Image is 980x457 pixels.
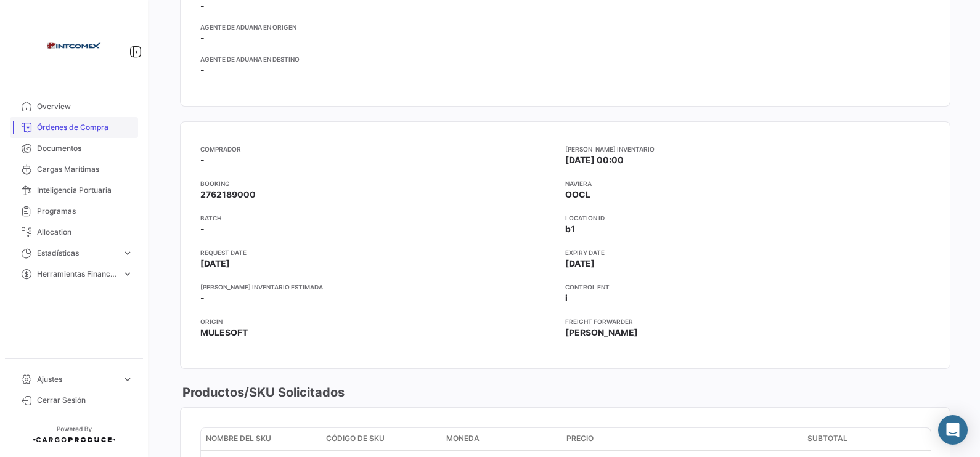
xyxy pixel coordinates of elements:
a: Programas [10,201,138,222]
h3: Productos/SKU Solicitados [180,384,345,401]
span: [PERSON_NAME] [565,327,638,338]
span: Overview [37,101,133,112]
span: Cerrar Sesión [37,395,133,406]
a: Inteligencia Portuaria [10,180,138,201]
span: - [200,64,205,76]
app-card-info-title: LOCATION ID [565,213,930,223]
span: Subtotal [807,433,847,444]
app-card-info-title: Naviera [565,179,930,188]
span: expand_more [122,374,133,385]
span: i [565,293,568,303]
app-card-info-title: Agente de Aduana en Destino [200,54,437,64]
app-card-info-title: Booking [200,179,565,188]
span: Allocation [37,227,133,238]
span: 2762189000 [200,189,256,200]
span: expand_more [122,269,133,280]
span: MULESOFT [200,327,248,338]
span: Programas [37,206,133,217]
app-card-info-title: Comprador [200,144,565,154]
span: OOCL [565,189,590,200]
app-card-info-title: REQUEST DATE [200,248,565,257]
div: Abrir Intercom Messenger [938,415,968,445]
span: expand_more [122,248,133,259]
span: Precio [566,433,594,444]
datatable-header-cell: Moneda [441,428,561,450]
datatable-header-cell: Nombre del SKU [201,428,321,450]
span: Nombre del SKU [206,433,271,444]
app-card-info-title: ORIGIN [200,317,565,326]
app-card-info-title: [PERSON_NAME] Inventario Estimada [200,282,565,292]
a: Allocation [10,222,138,243]
a: Cargas Marítimas [10,159,138,180]
app-card-info-title: Agente de Aduana en Origen [200,22,437,32]
span: - [200,155,205,165]
a: Overview [10,96,138,117]
app-card-info-title: [PERSON_NAME] Inventario [565,144,930,154]
span: Órdenes de Compra [37,122,133,133]
span: Estadísticas [37,248,117,259]
span: b1 [565,224,575,234]
span: Cargas Marítimas [37,164,133,175]
span: Código de SKU [326,433,385,444]
span: - [200,32,205,44]
span: Documentos [37,143,133,154]
img: intcomex.png [43,15,105,76]
span: Moneda [446,433,480,444]
span: Ajustes [37,374,117,385]
span: - [200,293,205,303]
span: Herramientas Financieras [37,269,117,280]
span: [DATE] [200,258,230,269]
span: [DATE] 00:00 [565,155,624,165]
datatable-header-cell: Código de SKU [321,428,441,450]
a: Documentos [10,138,138,159]
app-card-info-title: Freight Forwarder [565,317,930,326]
app-card-info-title: EXPIRY DATE [565,248,930,257]
span: [DATE] [565,258,595,269]
a: Órdenes de Compra [10,117,138,138]
app-card-info-title: CONTROL ENT [565,282,930,292]
app-card-info-title: BATCH [200,213,565,223]
span: Inteligencia Portuaria [37,185,133,196]
span: - [200,224,205,234]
